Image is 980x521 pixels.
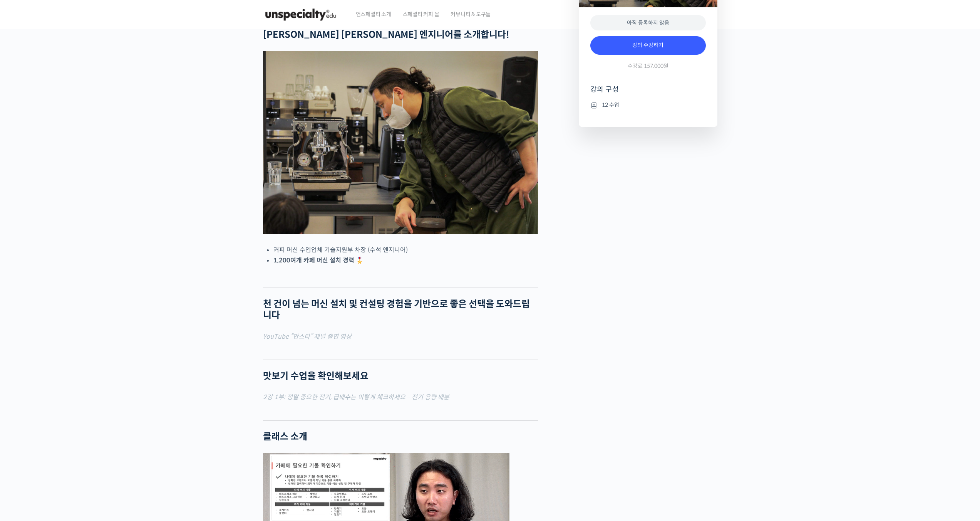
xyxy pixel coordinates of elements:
[273,245,538,255] li: 커피 머신 수입업체 기술지원부 차장 (수석 엔지니어)
[273,256,364,264] strong: 1,200여개 카페 머신 설치 경력 🎖️
[590,36,706,55] a: 강의 수강하기
[263,393,449,401] span: 2강 1부: 정말 중요한 전기, 급배수는 이렇게 체크하세요 – 전기 용량 배분
[590,85,706,100] h4: 강의 구성
[263,431,307,442] strong: 클래스 소개
[590,15,706,31] div: 아직 등록하지 않음
[590,101,706,110] li: 12 수업
[628,62,668,70] span: 수강료 157,000원
[263,29,509,40] strong: [PERSON_NAME] [PERSON_NAME] 엔지니어를 소개합니다!
[263,298,530,321] strong: 천 건이 넘는 머신 설치 및 컨설팅 경험을 기반으로 좋은 선택을 도와드립니다
[263,370,369,382] strong: 맛보기 수업을 확인해보세요
[263,333,352,341] span: YouTube “안스타” 채널 출연 영상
